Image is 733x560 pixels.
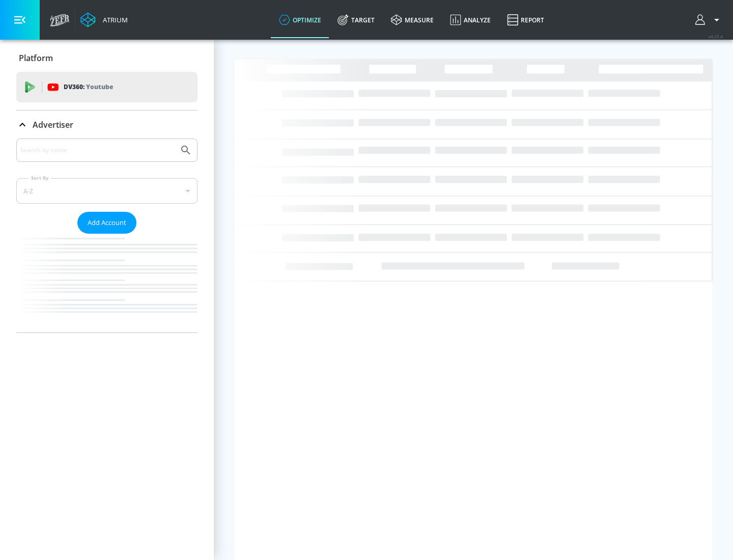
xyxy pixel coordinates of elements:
a: Analyze [442,2,499,38]
div: Advertiser [16,110,198,139]
button: Add Account [77,212,136,234]
a: optimize [271,2,329,38]
nav: list of Advertiser [16,234,198,332]
a: Atrium [80,12,128,27]
div: Atrium [99,15,128,24]
a: Target [329,2,383,38]
a: Report [499,2,552,38]
p: Advertiser [33,119,73,130]
a: measure [383,2,442,38]
label: Sort By [29,175,51,181]
span: v 4.25.4 [709,34,723,39]
div: A-Z [16,178,198,204]
p: DV360: [64,81,113,93]
div: DV360: Youtube [16,72,198,102]
span: Add Account [88,217,126,229]
div: Platform [16,44,198,72]
p: Youtube [86,81,113,92]
div: Advertiser [16,138,198,332]
p: Platform [19,52,53,64]
input: Search by name [20,144,175,157]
